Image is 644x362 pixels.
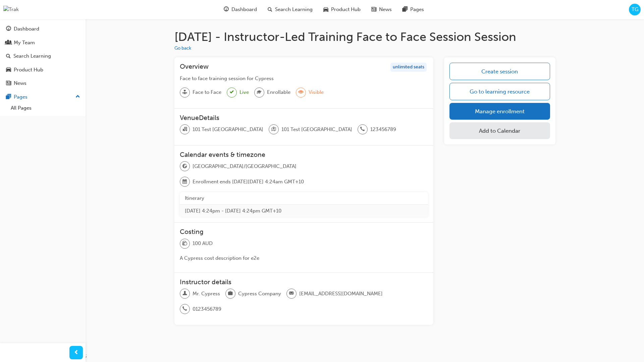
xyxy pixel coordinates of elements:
div: Dashboard [14,25,39,33]
div: Pages [14,93,28,101]
a: search-iconSearch Learning [262,3,318,16]
span: briefcase-icon [228,289,233,298]
a: Create session [449,63,550,80]
button: Pages [3,91,83,103]
span: guage-icon [6,26,11,32]
span: 101 Test [GEOGRAPHIC_DATA] [193,126,263,133]
span: Cypress Company [238,290,281,298]
span: search-icon [268,5,272,14]
span: Pages [410,6,424,13]
span: eye-icon [299,88,303,97]
span: Enrollment ends [DATE][DATE] 4:24am GMT+10 [193,178,304,186]
span: tick-icon [230,88,234,97]
div: Product Hub [14,66,43,74]
span: sessionType_FACE_TO_FACE-icon [182,88,187,97]
span: news-icon [6,80,11,86]
span: search-icon [6,53,11,59]
span: TG [632,6,638,13]
span: 0123456789 [193,305,221,313]
span: people-icon [6,40,11,46]
span: phone-icon [360,125,365,134]
span: man-icon [182,289,187,298]
span: phone-icon [182,305,187,313]
span: 101 Test [GEOGRAPHIC_DATA] [281,126,352,133]
span: Face to face training session for Cypress [180,75,274,81]
td: [DATE] 4:24pm - [DATE] 4:24pm GMT+10 [180,204,428,217]
span: calendar-icon [182,178,187,186]
a: My Team [3,37,83,49]
span: email-icon [289,289,294,298]
span: Product Hub [331,6,361,13]
a: Search Learning [3,50,83,62]
a: Dashboard [3,23,83,35]
span: Enrollable [267,88,290,96]
span: news-icon [371,5,376,14]
div: News [14,79,26,87]
h3: Calendar events & timezone [180,151,428,159]
span: car-icon [323,5,328,14]
h3: Costing [180,228,428,236]
a: Manage enrollment [449,103,550,120]
span: pages-icon [402,5,408,14]
th: Itinerary [180,192,428,204]
span: Live [239,88,249,96]
button: TG [629,4,641,15]
span: 123456789 [370,126,396,133]
a: news-iconNews [366,3,397,16]
span: graduationCap-icon [257,88,262,97]
h3: VenueDetails [180,114,428,122]
span: Search Learning [275,6,313,13]
div: unlimited seats [390,63,427,72]
span: 100 AUD [193,240,213,247]
span: globe-icon [182,162,187,171]
span: A Cypress cost description for e2e [180,255,259,261]
span: Dashboard [231,6,257,13]
span: News [379,6,392,13]
button: DashboardMy TeamSearch LearningProduct HubNews [3,21,83,91]
a: guage-iconDashboard [218,3,262,16]
span: Mr. Cypress [193,290,220,298]
span: car-icon [6,67,11,73]
a: pages-iconPages [397,3,429,16]
h3: Instructor details [180,278,428,286]
span: organisation-icon [182,125,187,134]
a: car-iconProduct Hub [318,3,366,16]
a: All Pages [8,103,83,113]
a: News [3,77,83,89]
span: guage-icon [224,5,229,14]
div: My Team [14,39,35,47]
h1: [DATE] - Instructor-Led Training Face to Face Session Session [174,29,555,44]
span: [EMAIL_ADDRESS][DOMAIN_NAME] [299,290,383,298]
span: [GEOGRAPHIC_DATA]/[GEOGRAPHIC_DATA] [193,163,297,170]
a: Go to learning resource [449,83,550,100]
span: up-icon [75,93,80,101]
div: Search Learning [13,52,51,60]
span: prev-icon [74,349,79,357]
span: money-icon [182,239,187,248]
span: location-icon [271,125,276,134]
a: Product Hub [3,64,83,76]
span: Visible [309,88,324,96]
h3: Overview [180,63,209,72]
img: Trak [3,6,19,13]
span: pages-icon [6,94,11,100]
span: Face to Face [193,88,221,96]
button: Add to Calendar [449,122,550,139]
button: Go back [174,45,191,52]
